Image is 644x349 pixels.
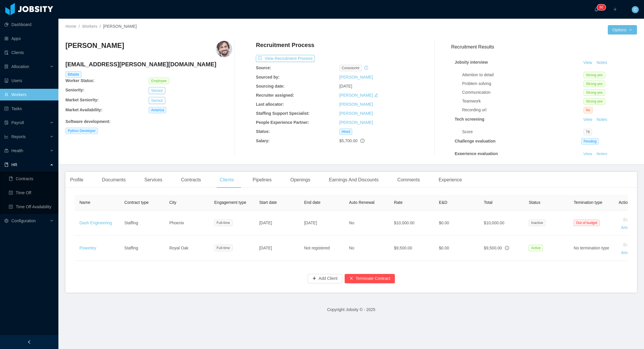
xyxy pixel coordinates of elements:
a: icon: profileTime Off [9,187,54,199]
button: Notes [594,116,610,123]
i: icon: line-chart [4,135,8,139]
span: Contract type [124,200,149,205]
span: E&D [439,200,447,205]
span: [DATE] [259,220,272,225]
span: $0.00 [439,246,449,250]
span: Strong-yes [584,81,605,87]
div: Experience [434,172,467,188]
span: Pending [581,138,599,145]
span: [DATE] [304,220,317,225]
span: $0.00 [439,220,449,225]
div: Communication [462,89,584,96]
span: Strong-yes [584,98,605,105]
span: conexionhr [339,65,362,71]
span: info-circle [505,246,509,250]
b: Status: [256,129,270,134]
span: Total [484,200,493,205]
b: Salary: [256,138,270,143]
div: Profile [65,172,88,188]
span: Python Developer [65,128,98,134]
a: icon: pie-chartDashboard [4,19,54,30]
a: Dash Engineering [79,220,112,225]
span: [DATE] [259,246,272,250]
button: Edit [619,240,635,250]
i: icon: history [364,66,368,70]
div: Comments [393,172,424,188]
a: Home [65,24,76,29]
div: Teamwork [462,98,584,104]
div: Recording url [462,107,584,113]
div: Services [140,172,167,188]
span: Status [529,200,540,205]
a: [PERSON_NAME] [339,120,373,125]
td: Phoenix [165,211,210,236]
div: Attention to detail [462,72,584,78]
a: [PERSON_NAME] [339,75,373,79]
span: Staffing [124,246,138,250]
i: icon: plus [613,7,617,11]
span: Active [529,245,543,251]
footer: Copyright Jobsity © - 2025 [58,300,644,320]
span: City [169,200,176,205]
b: Software development : [65,119,110,124]
i: icon: solution [4,65,8,69]
span: Name [79,200,90,205]
span: Configuration [11,218,36,223]
button: icon: closeTerminate Contract [345,274,395,283]
span: Reports [11,134,26,139]
div: Earnings And Discounts [324,172,383,188]
div: Score [462,129,584,135]
a: [PERSON_NAME] [339,111,373,116]
span: Allocation [11,64,29,69]
span: C [634,6,637,13]
a: icon: profileTasks [4,103,54,114]
a: icon: userWorkers [4,89,54,100]
a: Workers [82,24,97,29]
button: Optionsicon: down [608,25,637,34]
a: [PERSON_NAME] [339,93,373,98]
span: Full-time [214,220,232,226]
td: Royal Oak [165,236,210,261]
strong: Challenge evaluation [455,139,496,143]
button: Edit [619,215,635,225]
b: Seniority: [65,88,84,92]
p: 8 [599,4,601,10]
strong: Jobsity interview [455,60,488,65]
a: icon: profileTime Off Availability [9,201,54,213]
h4: Recruitment Process [256,41,314,49]
a: icon: exportView Recruitment Process [256,56,315,61]
img: 839e1849-a93c-4bb1-ab99-7976a9173801_672bd4ca8ed0f-400w.png [216,41,232,57]
td: $9,500.00 [389,236,434,261]
p: 0 [601,4,603,10]
strong: Tech screening [455,117,485,121]
div: Problem solving [462,81,584,87]
b: People Experience Partner: [256,120,309,125]
td: No termination type [569,236,614,261]
span: HR [11,162,17,167]
button: Senior [149,87,165,94]
span: America [149,107,166,113]
h3: [PERSON_NAME] [65,41,124,50]
span: Payroll [11,120,24,125]
span: 79 [584,129,592,135]
a: View [581,152,594,156]
div: Contracts [176,172,206,188]
h4: [EMAIL_ADDRESS][PERSON_NAME][DOMAIN_NAME] [65,60,232,68]
span: [PERSON_NAME] [103,24,137,29]
div: Pipelines [248,172,276,188]
button: icon: plusAdd Client [308,274,342,283]
a: icon: auditClients [4,47,54,58]
b: Market Availability: [65,107,103,112]
span: Auto Renewal [349,200,374,205]
button: Notes [594,59,610,66]
i: icon: file-protect [4,121,8,125]
span: / [100,24,101,29]
b: Recruiter assigned: [256,93,294,98]
b: Worker Status: [65,78,94,83]
b: Sourced by: [256,75,280,79]
b: Last allocator: [256,102,284,107]
span: [DATE] [339,84,352,88]
strong: Experience evaluation [455,151,498,156]
div: Clients [215,172,239,188]
a: View [581,117,594,122]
